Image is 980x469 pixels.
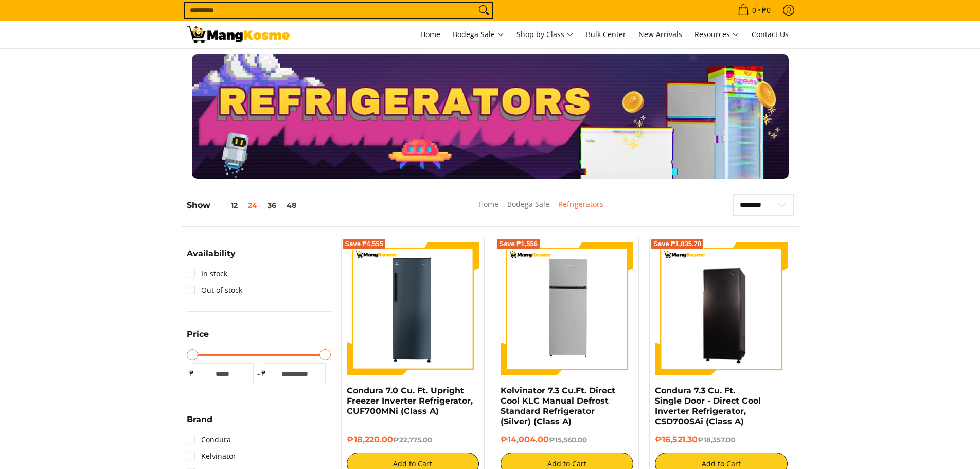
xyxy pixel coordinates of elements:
a: Condura 7.0 Cu. Ft. Upright Freezer Inverter Refrigerator, CUF700MNi (Class A) [347,386,473,416]
span: New Arrivals [638,29,682,39]
a: Condura [187,431,231,448]
span: Bodega Sale [453,28,504,41]
span: ₱ [259,368,269,378]
button: 36 [262,201,281,210]
h5: Show [187,200,301,211]
img: Condura 7.3 Cu. Ft. Single Door - Direct Cool Inverter Refrigerator, CSD700SAi (Class A) [655,244,788,374]
h6: ₱14,004.00 [501,435,633,445]
span: Price [187,330,209,338]
a: Kelvinator 7.3 Cu.Ft. Direct Cool KLC Manual Defrost Standard Refrigerator (Silver) (Class A) [501,386,615,426]
a: New Arrivals [633,21,687,48]
span: Save ₱1,835.70 [653,241,701,247]
button: 12 [210,201,243,210]
summary: Open [187,330,209,346]
span: Contact Us [752,29,789,39]
h6: ₱18,220.00 [347,435,479,445]
a: Resources [689,21,744,48]
summary: Open [187,415,212,431]
span: Home [420,29,440,39]
span: Brand [187,415,212,424]
a: Kelvinator [187,448,236,464]
a: Home [415,21,446,48]
span: ₱ [187,368,197,378]
button: Search [476,3,492,18]
del: ₱18,357.00 [698,436,735,444]
img: Condura 7.0 Cu. Ft. Upright Freezer Inverter Refrigerator, CUF700MNi (Class A) [347,242,479,375]
a: Contact Us [746,21,794,48]
summary: Open [187,250,236,266]
a: Bodega Sale [448,21,509,48]
a: Shop by Class [511,21,579,48]
a: Condura 7.3 Cu. Ft. Single Door - Direct Cool Inverter Refrigerator, CSD700SAi (Class A) [655,386,761,426]
span: Shop by Class [516,28,574,41]
a: In stock [187,266,227,282]
img: Bodega Sale Refrigerator l Mang Kosme: Home Appliances Warehouse Sale [187,26,290,43]
del: ₱15,560.00 [549,436,587,444]
del: ₱22,775.00 [393,436,432,444]
a: Bulk Center [581,21,631,48]
a: Out of stock [187,282,242,299]
a: Bodega Sale [507,199,549,209]
h6: ₱16,521.30 [655,435,788,445]
span: Save ₱4,555 [345,241,384,247]
span: Availability [187,250,236,258]
span: 0 [751,7,758,14]
button: 24 [243,201,262,210]
span: ₱0 [760,7,772,14]
nav: Main Menu [300,21,794,48]
span: Save ₱1,556 [499,241,538,247]
img: Kelvinator 7.3 Cu.Ft. Direct Cool KLC Manual Defrost Standard Refrigerator (Silver) (Class A) [501,242,633,375]
button: 48 [281,201,301,210]
nav: Breadcrumbs [403,198,679,221]
span: Resources [694,28,739,41]
a: Refrigerators [558,199,603,209]
span: Bulk Center [586,29,626,39]
a: Home [478,199,498,209]
span: • [735,5,774,16]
